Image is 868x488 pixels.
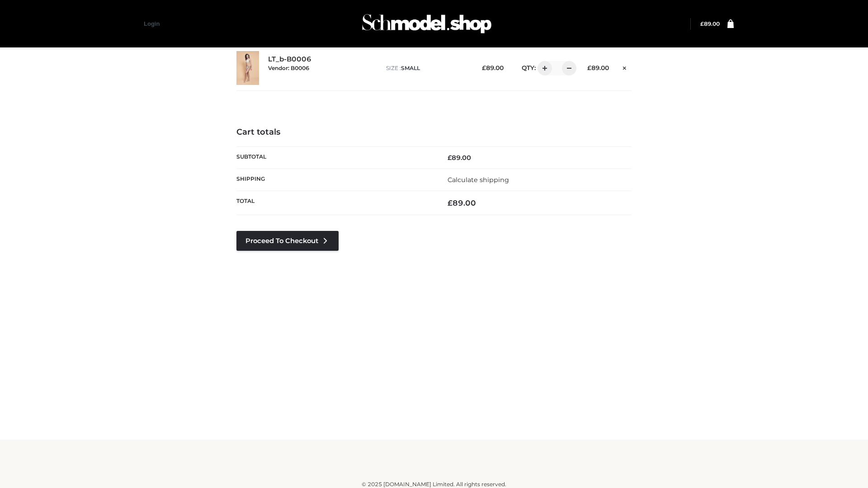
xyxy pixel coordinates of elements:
span: £ [700,20,704,27]
th: Total [236,191,434,215]
span: £ [482,64,486,71]
a: £89.00 [700,20,720,27]
span: £ [448,154,452,162]
bdi: 89.00 [448,154,471,162]
p: size : [386,64,468,72]
a: Login [144,20,160,27]
div: QTY: [513,61,573,75]
bdi: 89.00 [448,198,476,207]
h4: Cart totals [236,127,632,137]
th: Shipping [236,169,434,191]
span: £ [448,198,453,207]
a: Proceed to Checkout [236,231,339,251]
a: Calculate shipping [448,176,509,184]
div: LT_b-B0006 [268,55,377,80]
span: SMALL [401,65,420,71]
span: £ [587,64,591,71]
small: Vendor: B0006 [268,65,309,71]
bdi: 89.00 [700,20,720,27]
th: Subtotal [236,146,434,169]
img: Schmodel Admin 964 [359,6,495,42]
bdi: 89.00 [482,64,504,71]
bdi: 89.00 [587,64,609,71]
a: Remove this item [618,61,632,73]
